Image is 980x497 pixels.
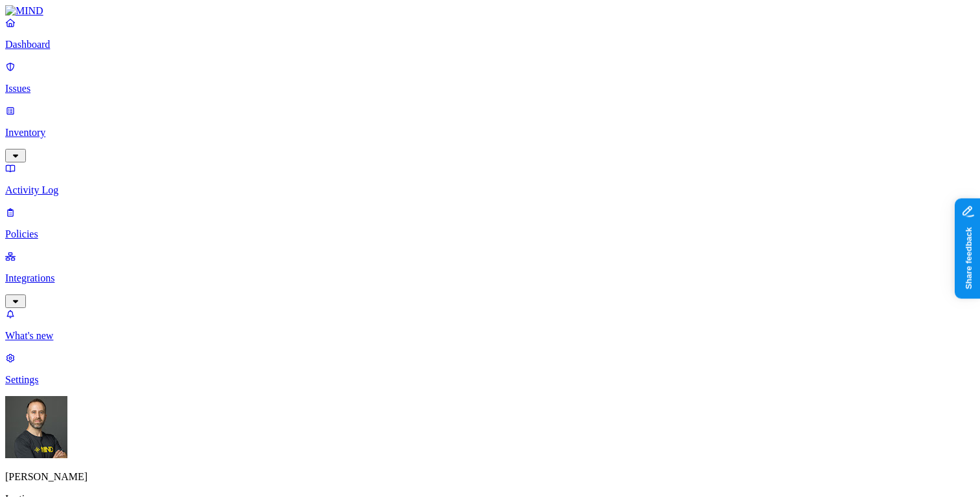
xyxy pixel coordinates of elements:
a: What's new [5,308,975,342]
p: Activity Log [5,184,975,196]
p: Issues [5,83,975,94]
p: [PERSON_NAME] [5,471,975,483]
a: Dashboard [5,17,975,50]
a: Inventory [5,105,975,160]
p: What's new [5,330,975,342]
img: Tom Mayblum [5,396,67,458]
p: Dashboard [5,39,975,50]
a: Settings [5,352,975,386]
img: MIND [5,5,43,17]
a: Policies [5,206,975,240]
p: Inventory [5,127,975,138]
a: Activity Log [5,162,975,196]
a: Issues [5,61,975,94]
a: Integrations [5,250,975,306]
p: Integrations [5,272,975,284]
p: Settings [5,374,975,386]
p: Policies [5,228,975,240]
a: MIND [5,5,975,17]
